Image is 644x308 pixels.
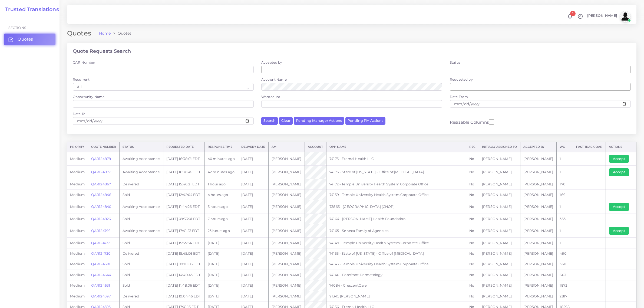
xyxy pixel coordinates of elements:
[479,280,520,291] td: [PERSON_NAME]
[479,270,520,280] td: [PERSON_NAME]
[269,189,305,200] td: [PERSON_NAME]
[238,166,269,179] td: [DATE]
[565,14,575,19] a: 1
[326,280,466,291] td: 74084 - CrescentCare
[305,142,326,152] th: Account
[163,238,204,248] td: [DATE] 15:55:54 EDT
[91,182,111,186] a: QAR124867
[70,262,85,266] span: medium
[609,229,633,233] a: Accept
[163,291,204,302] td: [DATE] 19:04:46 EDT
[326,291,466,302] td: 91345 [PERSON_NAME]
[238,200,269,214] td: [DATE]
[479,238,520,248] td: [PERSON_NAME]
[520,152,557,166] td: [PERSON_NAME]
[466,189,479,200] td: No
[91,262,110,266] a: QAR124681
[520,291,557,302] td: [PERSON_NAME]
[279,117,293,125] button: Clear
[70,273,85,277] span: medium
[204,291,238,302] td: [DATE]
[466,152,479,166] td: No
[70,157,85,161] span: medium
[450,94,468,99] label: Date From
[1,6,59,13] a: Trusted Translations
[557,214,573,224] td: 333
[269,142,305,152] th: AM
[520,214,557,224] td: [PERSON_NAME]
[261,60,282,65] label: Accepted by
[163,248,204,259] td: [DATE] 15:45:06 EDT
[269,238,305,248] td: [PERSON_NAME]
[584,11,633,22] a: [PERSON_NAME]avatar
[204,238,238,248] td: [DATE]
[204,200,238,214] td: 5 hours ago
[163,166,204,179] td: [DATE] 16:36:49 EDT
[479,224,520,238] td: [PERSON_NAME]
[91,157,111,161] a: QAR124878
[557,166,573,179] td: 1
[204,166,238,179] td: 42 minutes ago
[557,238,573,248] td: 11
[326,142,466,152] th: Opp Name
[163,189,204,200] td: [DATE] 12:42:04 EDT
[91,251,110,255] a: QAR124730
[326,189,466,200] td: 74159 - Temple University Health System Corporate Office
[204,280,238,291] td: [DATE]
[163,200,204,214] td: [DATE] 11:44:26 EDT
[163,179,204,189] td: [DATE] 15:46:21 EDT
[479,179,520,189] td: [PERSON_NAME]
[70,193,85,197] span: medium
[466,291,479,302] td: No
[479,189,520,200] td: [PERSON_NAME]
[520,179,557,189] td: [PERSON_NAME]
[269,291,305,302] td: [PERSON_NAME]
[609,170,633,174] a: Accept
[269,152,305,166] td: [PERSON_NAME]
[557,200,573,214] td: 1
[450,119,494,125] label: Resizable Columns
[99,31,111,36] a: Home
[269,214,305,224] td: [PERSON_NAME]
[238,224,269,238] td: [DATE]
[557,189,573,200] td: 169
[326,224,466,238] td: 74165 - Seneca Family of Agencies
[479,152,520,166] td: [PERSON_NAME]
[609,205,633,209] a: Accept
[345,117,385,125] button: Pending PM Actions
[450,60,460,65] label: Status
[479,200,520,214] td: [PERSON_NAME]
[204,259,238,270] td: [DATE]
[326,248,466,259] td: 74155 - State of [US_STATE] - Office of [MEDICAL_DATA]
[119,291,163,302] td: Delivered
[466,214,479,224] td: No
[91,170,111,174] a: QAR124877
[238,270,269,280] td: [DATE]
[163,259,204,270] td: [DATE] 09:01:05 EDT
[557,224,573,238] td: 1
[91,229,111,233] a: QAR124799
[163,280,204,291] td: [DATE] 11:48:06 EDT
[67,30,95,37] h2: Quotes
[269,200,305,214] td: [PERSON_NAME]
[557,259,573,270] td: 360
[479,166,520,179] td: [PERSON_NAME]
[163,270,204,280] td: [DATE] 14:40:43 EDT
[111,31,131,36] li: Quotes
[204,214,238,224] td: 7 hours ago
[326,166,466,179] td: 74176 - State of [US_STATE] - Office of [MEDICAL_DATA]
[261,117,278,125] button: Search
[238,248,269,259] td: [DATE]
[466,200,479,214] td: No
[261,77,287,82] label: Account Name
[204,189,238,200] td: 4 hours ago
[67,142,88,152] th: Priority
[557,280,573,291] td: 1873
[587,14,617,18] span: [PERSON_NAME]
[520,200,557,214] td: [PERSON_NAME]
[557,142,573,152] th: WC
[326,259,466,270] td: 74143 - Temple University Health System Corporate Office
[326,200,466,214] td: 73865 - [GEOGRAPHIC_DATA] (CHOP)
[238,214,269,224] td: [DATE]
